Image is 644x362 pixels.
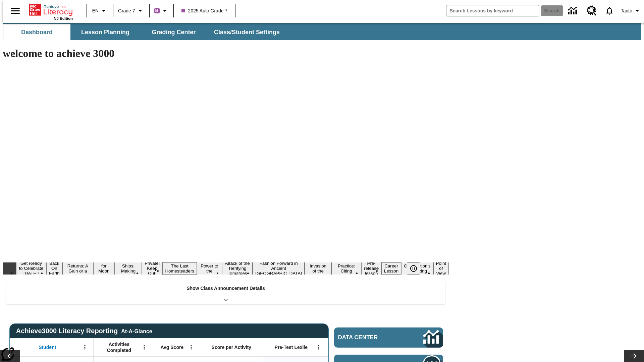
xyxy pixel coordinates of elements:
button: Pause [407,262,420,275]
button: Open side menu [5,1,25,21]
button: Slide 11 The Invasion of the Free CD [305,257,331,280]
div: Show Class Announcement Details [6,281,445,304]
button: Slide 6 Private! Keep Out! [142,260,162,277]
button: Lesson Planning [72,24,139,40]
button: Language: EN, Select a language [89,5,111,17]
a: Notifications [601,2,618,19]
p: Show Class Announcement Details [186,285,265,292]
button: Slide 13 Pre-release lesson [361,260,381,277]
span: Achieve3000 Literacy Reporting [16,327,152,335]
span: Class/Student Settings [214,28,280,36]
span: Lesson Planning [81,28,129,36]
span: Grade 7 [118,7,135,14]
span: NJ Edition [54,16,73,20]
span: 2025 Auto Grade 7 [181,7,228,14]
span: Student [39,344,56,350]
button: Boost Class color is purple. Change class color [152,5,171,17]
span: Activities Completed [97,341,141,353]
button: Profile/Settings [618,5,644,17]
button: Lesson carousel, Next [624,350,644,362]
span: Grading Center [152,28,196,36]
button: Slide 12 Mixed Practice: Citing Evidence [331,257,361,280]
a: Data Center [564,2,583,20]
div: SubNavbar [3,24,286,40]
button: Slide 8 Solar Power to the People [197,257,222,280]
button: Open Menu [186,342,196,352]
button: Dashboard [3,24,70,40]
a: Home [29,3,73,16]
button: Slide 4 Time for Moon Rules? [93,257,115,280]
input: search field [446,5,539,16]
button: Open Menu [80,342,90,352]
span: Data Center [338,334,401,341]
span: Dashboard [21,28,53,36]
button: Slide 7 The Last Homesteaders [162,262,197,275]
a: Resource Center, Will open in new tab [583,2,601,20]
a: Data Center [334,327,443,348]
div: SubNavbar [3,23,641,40]
button: Slide 16 Point of View [433,260,449,277]
button: Slide 15 The Constitution's Balancing Act [401,257,433,280]
span: EN [92,7,99,14]
button: Slide 2 Back On Earth [46,260,62,277]
button: Grade: Grade 7, Select a grade [115,5,147,17]
button: Grading Center [140,24,207,40]
button: Open Menu [139,342,149,352]
div: Home [29,2,73,20]
button: Open Menu [314,342,324,352]
h1: welcome to achieve 3000 [3,47,449,60]
button: Class/Student Settings [209,24,285,40]
div: Pause [407,262,427,275]
button: Slide 3 Free Returns: A Gain or a Drain? [62,257,93,280]
span: Pre-Test Lexile [275,344,308,350]
button: Slide 10 Fashion Forward in Ancient Rome [253,260,305,277]
button: Slide 1 Get Ready to Celebrate Juneteenth! [16,260,46,277]
span: B [155,6,159,15]
span: Avg Score [160,344,183,350]
div: At-A-Glance [121,327,152,335]
button: Slide 14 Career Lesson [381,262,401,275]
button: Slide 9 Attack of the Terrifying Tomatoes [222,260,253,277]
button: Slide 5 Cruise Ships: Making Waves [115,257,142,280]
span: Tauto [621,7,632,14]
span: Score per Activity [212,344,252,350]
